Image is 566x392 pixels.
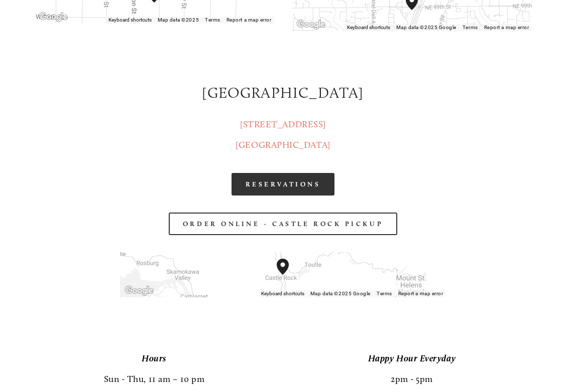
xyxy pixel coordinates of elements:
[4,60,562,69] div: Options
[310,291,371,296] span: Map data ©2025 Google
[4,33,562,42] div: Sort New > Old
[4,51,562,60] div: Delete
[377,291,392,296] a: Terms
[142,353,167,364] em: Hours
[169,213,397,235] a: order online - castle rock pickup
[398,291,443,296] a: Report a map error
[261,290,304,297] button: Keyboard shortcuts
[123,284,156,297] img: Google
[34,82,532,103] h2: [GEOGRAPHIC_DATA]
[4,24,562,33] div: Sort A > Z
[4,42,562,51] div: Move To ...
[232,173,335,195] a: RESERVATIONS
[123,284,156,297] a: Open this area in Google Maps (opens a new window)
[4,4,210,13] div: Home
[368,353,456,364] em: Happy Hour Everyday
[4,69,562,78] div: Sign out
[277,259,301,291] div: 1300 Mount Saint Helens Way Northeast Castle Rock, WA, 98611, United States
[4,13,93,24] input: Search outlines
[236,119,330,150] a: [STREET_ADDRESS][GEOGRAPHIC_DATA]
